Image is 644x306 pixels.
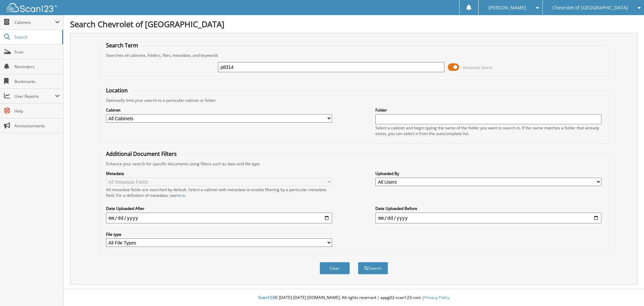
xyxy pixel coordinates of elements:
[106,171,332,176] label: Metadata
[7,3,57,12] img: scan123-logo-white.svg
[14,79,60,84] span: Bookmarks
[106,231,332,237] label: File type
[375,125,601,136] div: Select a cabinet and begin typing the name of the folder you want to search in. If the name match...
[103,87,131,94] legend: Location
[14,123,60,129] span: Announcements
[106,107,332,113] label: Cabinet
[375,206,601,211] label: Date Uploaded Before
[258,295,274,300] span: Scan123
[375,107,601,113] label: Folder
[375,171,601,176] label: Uploaded By
[610,274,644,306] iframe: Chat Widget
[552,6,628,10] span: Chevrolet of [GEOGRAPHIC_DATA]
[14,93,55,99] span: User Reports
[488,6,526,10] span: [PERSON_NAME]
[358,262,388,274] button: Search
[106,187,332,198] div: All metadata fields are searched by default. Select a cabinet with metadata to enable filtering b...
[106,213,332,223] input: start
[424,295,449,300] a: Privacy Policy
[14,108,60,114] span: Help
[103,161,605,167] div: Enhance your search for specific documents using filters such as date and file type.
[63,290,644,306] div: © [DATE]-[DATE] [DOMAIN_NAME]. All rights reserved | appg02-scan123-com |
[14,49,60,55] span: Scan
[103,52,605,58] div: Searches all cabinets, folders, files, metadata, and keywords
[14,34,59,40] span: Search
[14,64,60,70] span: Reminders
[176,192,185,198] a: here
[103,42,142,49] legend: Search Term
[106,206,332,211] label: Date Uploaded After
[320,262,350,274] button: Clear
[103,97,605,103] div: Optionally limit your search to a particular cabinet or folder
[70,18,637,30] h1: Search Chevrolet of [GEOGRAPHIC_DATA]
[463,65,493,70] span: Advanced Search
[375,213,601,223] input: end
[14,19,55,25] span: Cabinets
[103,150,180,158] legend: Additional Document Filters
